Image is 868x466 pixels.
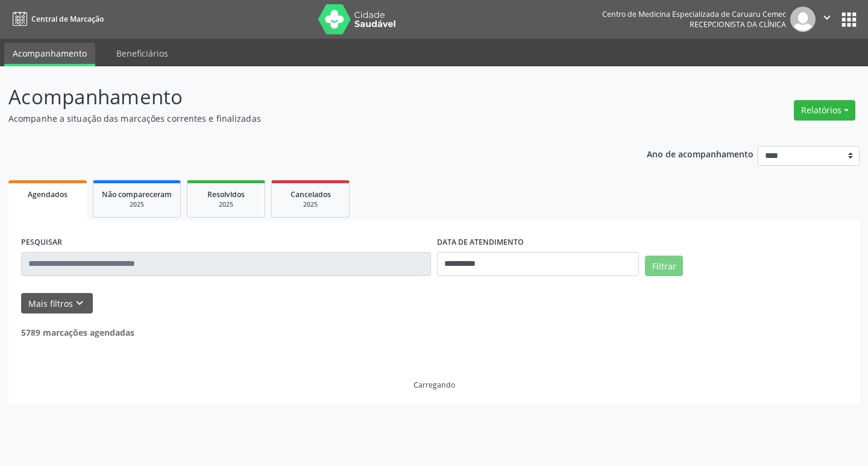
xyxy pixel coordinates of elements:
[645,256,683,276] button: Filtrar
[790,7,816,32] img: img
[207,189,245,200] span: Resolvidos
[820,11,834,24] i: 
[414,380,455,390] div: Carregando
[28,189,68,200] span: Agendados
[21,233,62,252] label: PESQUISAR
[794,100,855,121] button: Relatórios
[102,189,172,200] span: Não compareceram
[196,200,256,209] div: 2025
[8,9,104,29] a: Central de Marcação
[602,9,786,19] div: Centro de Medicina Especializada de Caruaru Cemec
[291,189,331,200] span: Cancelados
[108,43,177,64] a: Beneficiários
[690,19,786,30] span: Recepcionista da clínica
[21,293,93,314] button: Mais filtroskeyboard_arrow_down
[21,327,134,338] strong: 5789 marcações agendadas
[647,146,753,161] p: Ano de acompanhamento
[31,14,104,24] span: Central de Marcação
[73,297,86,310] i: keyboard_arrow_down
[8,112,604,125] p: Acompanhe a situação das marcações correntes e finalizadas
[816,7,838,32] button: 
[838,9,860,30] button: apps
[437,233,524,252] label: DATA DE ATENDIMENTO
[8,82,604,112] p: Acompanhamento
[102,200,172,209] div: 2025
[4,43,95,66] a: Acompanhamento
[280,200,341,209] div: 2025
